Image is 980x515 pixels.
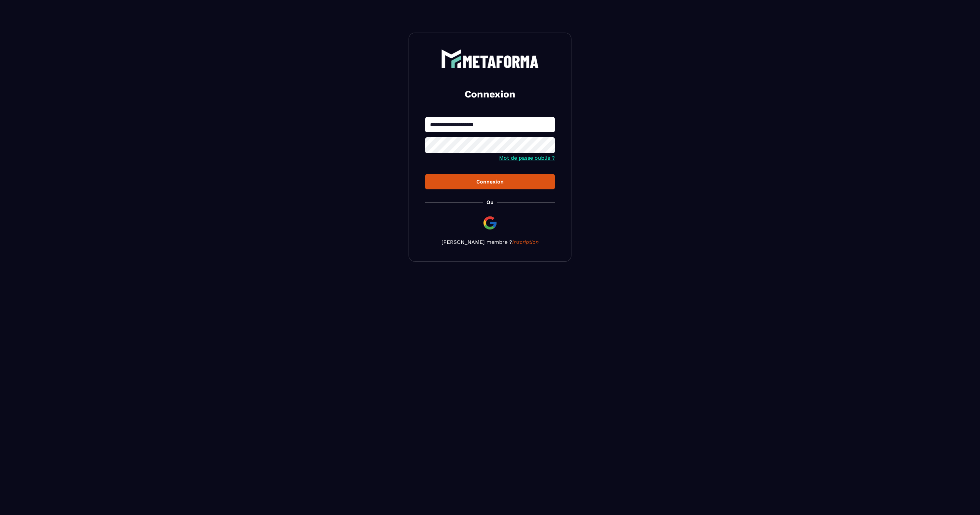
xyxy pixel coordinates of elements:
[486,199,494,205] p: Ou
[433,88,547,101] h2: Connexion
[441,49,539,68] img: logo
[425,49,555,68] a: logo
[430,179,550,185] div: Connexion
[499,155,555,161] a: Mot de passe oublié ?
[512,239,539,245] a: Inscription
[425,174,555,189] button: Connexion
[425,239,555,245] p: [PERSON_NAME] membre ?
[482,215,498,231] img: google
